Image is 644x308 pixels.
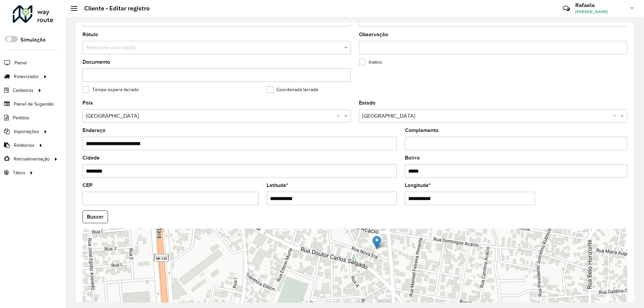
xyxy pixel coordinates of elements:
img: Marker [373,236,381,249]
label: Complemento [405,126,438,134]
label: Inativo [359,59,382,66]
label: Latitude [267,181,288,189]
label: Cidade [83,154,100,162]
span: Cadastros [13,87,34,94]
label: Longitude [405,181,431,189]
a: Contato Rápido [559,1,574,16]
span: [PERSON_NAME] [575,9,626,15]
button: Buscar [83,210,108,223]
label: Bairro [405,154,420,162]
label: País [83,99,93,107]
span: Roteirizador [14,73,39,80]
label: Estado [359,99,375,107]
span: Clear all [337,112,342,120]
span: Painel [14,59,27,66]
label: Tempo espera lacrado [83,86,139,93]
span: Relatórios [14,142,35,149]
label: Coordenada lacrada [267,86,318,93]
label: Rótulo [83,30,98,39]
span: Clear all [613,112,619,120]
span: Tático [13,169,25,176]
span: Painel de Sugestão [14,101,54,108]
label: CEP [83,181,93,189]
span: Pedidos [13,114,30,121]
label: Simulação [20,36,46,44]
label: Endereço [83,126,105,134]
h2: Cliente - Editar registro [77,5,150,12]
label: Documento [83,58,110,66]
span: Retroalimentação [14,156,50,163]
span: Importações [14,128,39,135]
h3: Rafaela [575,2,626,8]
label: Observação [359,30,388,39]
